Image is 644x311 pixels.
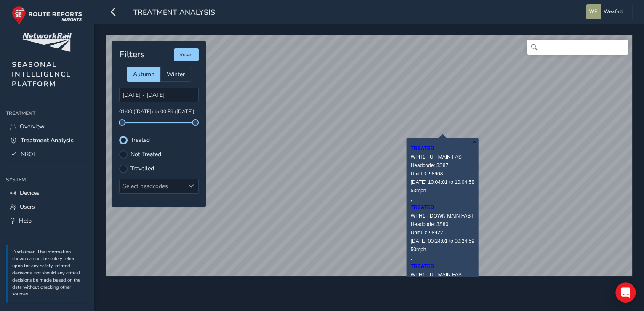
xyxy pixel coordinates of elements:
[6,214,88,228] a: Help
[130,137,150,143] label: Treated
[130,166,154,172] label: Travelled
[20,189,40,197] span: Devices
[615,282,636,303] div: Open Intercom Messenger
[120,179,184,193] div: Select headcodes
[410,245,474,254] div: 50mph
[6,133,88,147] a: Treatment Analysis
[6,107,88,120] div: Treatment
[604,4,623,19] span: Wexfall
[133,7,215,19] span: Treatment Analysis
[174,48,199,61] button: Reset
[410,203,474,212] div: TREATED
[160,67,191,82] div: Winter
[586,4,626,19] button: Wexfall
[527,40,628,55] input: Search
[6,173,88,186] div: System
[130,152,161,157] label: Not Treated
[410,144,474,153] div: TREATED
[21,136,74,144] span: Treatment Analysis
[410,153,474,161] div: WPH1 - UP MAIN FAST
[410,212,474,220] div: WPH1 - DOWN MAIN FAST
[12,60,71,89] span: SEASONAL INTELLIGENCE PLATFORM
[410,229,474,237] div: Unit ID: 98922
[410,178,474,186] div: [DATE] 10:04:01 to 10:04:58
[20,122,45,130] span: Overview
[410,220,474,229] div: Headcode: 3S80
[586,4,601,19] img: diamond-layout
[410,237,474,245] div: [DATE] 00:24:01 to 00:24:59
[410,161,474,170] div: Headcode: 3S87
[410,271,474,279] div: WPH1 - UP MAIN FAST
[19,217,32,225] span: Help
[119,49,145,60] h4: Filters
[410,170,474,178] div: Unit ID: 98908
[20,203,35,211] span: Users
[119,108,199,116] p: 01:00 ([DATE]) to 00:59 ([DATE])
[6,186,88,200] a: Devices
[22,33,72,52] img: customer logo
[6,147,88,161] a: NROL
[106,35,632,276] canvas: Map
[470,138,479,145] button: Close popup
[6,200,88,214] a: Users
[410,186,474,195] div: 53mph
[167,70,185,78] span: Winter
[410,262,474,271] div: TREATED
[6,120,88,133] a: Overview
[127,67,160,82] div: Autumn
[12,6,82,25] img: rr logo
[12,249,84,298] p: Disclaimer: The information shown can not be solely relied upon for any safety-related decisions,...
[133,70,154,78] span: Autumn
[21,150,37,158] span: NROL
